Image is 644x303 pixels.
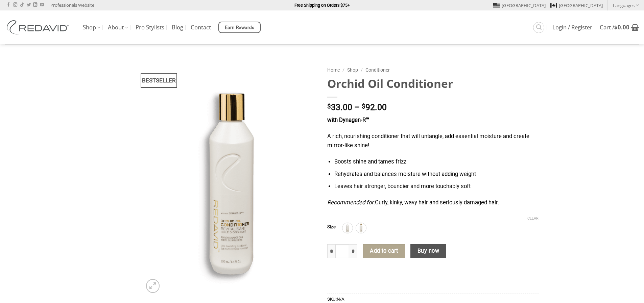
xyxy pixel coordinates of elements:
[349,244,357,258] input: Increase quantity of Orchid Oil Conditioner
[357,224,365,232] img: 250ml
[361,67,363,73] span: /
[600,20,639,35] a: View cart
[327,66,539,74] nav: Breadcrumb
[33,3,37,7] a: Follow on LinkedIn
[362,102,387,112] bdi: 92.00
[218,22,261,33] a: Earn Rewards
[343,224,352,232] img: 1L
[327,244,335,258] input: Reduce quantity of Orchid Oil Conditioner
[342,223,353,233] div: 1L
[552,25,592,30] span: Login / Register
[337,297,344,302] span: N/A
[533,22,544,33] a: Search
[327,103,331,110] span: $
[327,102,352,112] bdi: 33.00
[552,21,592,33] a: Login / Register
[527,216,539,221] a: Clear options
[347,67,358,73] a: Shop
[142,63,317,296] img: REDAVID Orchid Oil Conditioner
[334,182,538,191] li: Leaves hair stronger, bouncier and more touchably soft
[362,103,365,110] span: $
[327,198,539,207] p: Curly, kinky, wavy hair and seriously damaged hair.
[13,3,17,7] a: Follow on Instagram
[614,23,618,31] span: $
[191,21,211,33] a: Contact
[40,3,44,7] a: Follow on YouTube
[225,24,255,31] span: Earn Rewards
[6,3,10,7] a: Follow on Facebook
[27,3,31,7] a: Follow on Twitter
[83,21,100,34] a: Shop
[327,76,539,91] h1: Orchid Oil Conditioner
[550,0,603,10] a: [GEOGRAPHIC_DATA]
[327,199,375,206] em: Recommended for:
[334,170,538,179] li: Rehydrates and balances moisture without adding weight
[335,244,350,258] input: Product quantity
[20,3,24,7] a: Follow on TikTok
[146,279,160,293] a: Zoom
[327,225,336,229] label: Size
[613,0,639,10] a: Languages
[365,67,390,73] a: Conditioner
[354,102,360,112] span: –
[5,20,73,34] img: REDAVID Salon Products | United States
[614,23,629,31] bdi: 0.00
[294,3,350,8] strong: Free Shipping on Orders $75+
[363,244,405,258] button: Add to cart
[172,21,183,33] a: Blog
[136,21,164,33] a: Pro Stylists
[356,223,366,233] div: 250ml
[334,157,538,167] li: Boosts shine and tames frizz
[108,21,128,34] a: About
[327,132,539,150] p: A rich, nourishing conditioner that will untangle, add essential moisture and create mirror-like ...
[600,25,629,30] span: Cart /
[493,0,546,10] a: [GEOGRAPHIC_DATA]
[327,67,340,73] a: Home
[327,117,369,123] strong: with Dynagen-R™
[342,67,344,73] span: /
[410,244,446,258] button: Buy now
